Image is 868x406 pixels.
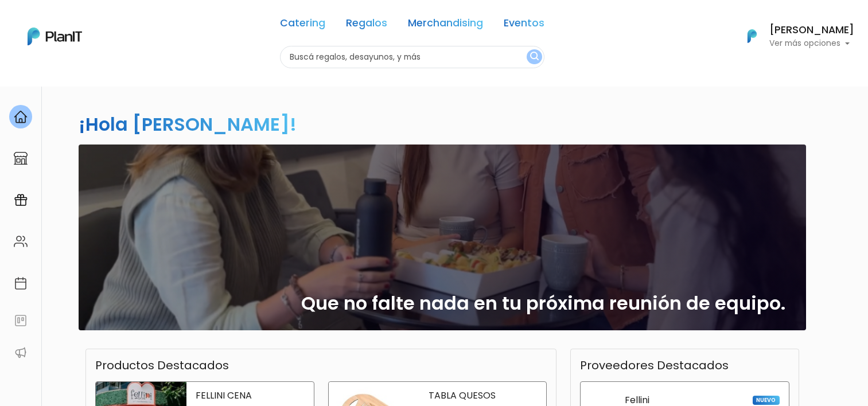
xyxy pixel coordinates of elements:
h3: Productos Destacados [95,358,229,372]
input: Buscá regalos, desayunos, y más [280,46,544,68]
button: PlanIt Logo [PERSON_NAME] Ver más opciones [733,21,854,51]
img: PlanIt Logo [739,24,765,49]
img: partners-52edf745621dab592f3b2c58e3bca9d71375a7ef29c3b500c9f145b62cc070d4.svg [14,346,28,360]
img: feedback-78b5a0c8f98aac82b08bfc38622c3050aee476f2c9584af64705fc4e61158814.svg [14,314,28,327]
p: TABLA QUESOS [429,391,537,400]
p: Ver más opciones [769,40,854,48]
img: marketplace-4ceaa7011d94191e9ded77b95e3339b90024bf715f7c57f8cf31f2d8c509eaba.svg [14,151,28,165]
p: Fellini [625,396,649,405]
span: NUEVO [753,396,779,405]
h3: Proveedores Destacados [580,358,729,372]
img: calendar-87d922413cdce8b2cf7b7f5f62616a5cf9e4887200fb71536465627b3292af00.svg [14,276,28,290]
h2: Que no falte nada en tu próxima reunión de equipo. [301,292,785,314]
h6: [PERSON_NAME] [769,25,854,36]
a: Merchandising [408,18,483,32]
a: Eventos [504,18,544,32]
a: Catering [280,18,325,32]
img: campaigns-02234683943229c281be62815700db0a1741e53638e28bf9629b52c665b00959.svg [14,193,28,207]
img: search_button-432b6d5273f82d61273b3651a40e1bd1b912527efae98b1b7a1b2c0702e16a8d.svg [530,52,539,63]
img: people-662611757002400ad9ed0e3c099ab2801c6687ba6c219adb57efc949bc21e19d.svg [14,235,28,248]
h2: ¡Hola [PERSON_NAME]! [79,111,297,137]
a: Regalos [346,18,387,32]
img: home-e721727adea9d79c4d83392d1f703f7f8bce08238fde08b1acbfd93340b81755.svg [14,110,28,124]
p: FELLINI CENA [196,391,304,400]
img: PlanIt Logo [28,28,82,45]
